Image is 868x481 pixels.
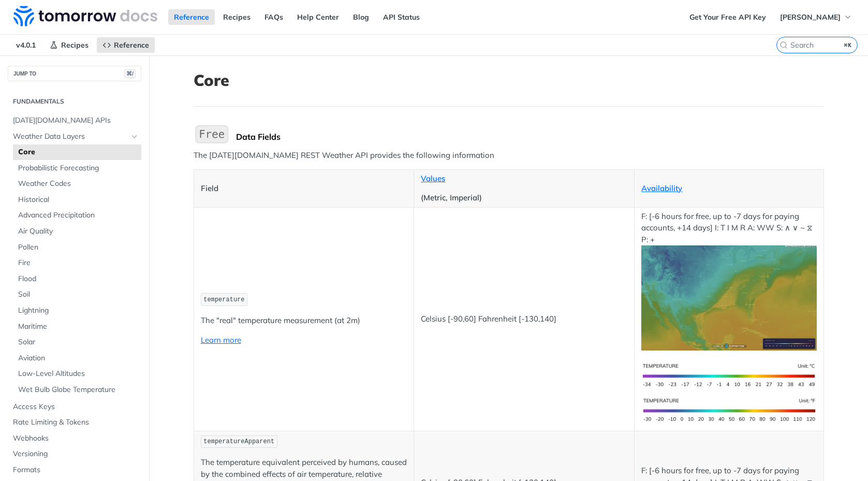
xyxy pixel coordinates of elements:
span: Expand image [641,404,816,414]
a: Formats [8,462,141,478]
a: Values [421,173,445,183]
a: Flood [13,271,141,287]
svg: Search [779,41,788,49]
span: Historical [18,195,139,205]
a: [DATE][DOMAIN_NAME] APIs [8,113,141,128]
span: Rate Limiting & Tokens [13,417,139,428]
a: Versioning [8,446,141,462]
span: Weather Data Layers [13,132,128,142]
span: Wet Bulb Globe Temperature [18,385,139,395]
a: Wet Bulb Globe Temperature [13,382,141,398]
button: [PERSON_NAME] [774,9,858,25]
a: Pollen [13,240,141,255]
span: Formats [13,465,139,475]
span: Versioning [13,449,139,459]
span: Lightning [18,305,139,316]
a: Historical [13,192,141,208]
a: Recipes [44,37,94,53]
span: Recipes [61,40,89,50]
a: Access Keys [8,399,141,415]
span: Weather Codes [18,179,139,189]
h2: Fundamentals [8,97,141,106]
span: Reference [114,40,149,50]
a: Fire [13,255,141,271]
a: Get Your Free API Key [684,9,772,25]
a: Reference [97,37,155,53]
a: Air Quality [13,224,141,239]
a: Maritime [13,319,141,334]
span: Soil [18,289,139,300]
h1: Core [194,71,824,90]
span: Expand image [641,293,816,302]
a: Rate Limiting & Tokens [8,415,141,430]
img: Tomorrow.io Weather API Docs [13,6,157,26]
a: Lightning [13,303,141,318]
span: Low-Level Altitudes [18,369,139,379]
a: Low-Level Altitudes [13,366,141,382]
p: The [DATE][DOMAIN_NAME] REST Weather API provides the following information [194,150,824,162]
a: API Status [377,9,425,25]
a: Help Center [291,9,345,25]
p: The "real" temperature measurement (at 2m) [201,315,407,327]
a: Learn more [201,335,241,345]
a: Weather Codes [13,176,141,192]
span: Webhooks [13,433,139,444]
kbd: ⌘K [842,40,855,50]
span: Access Keys [13,402,139,412]
span: Pollen [18,242,139,253]
p: F: [-6 hours for free, up to -7 days for paying accounts, +14 days] I: T I M R A: WW S: ∧ ∨ ~ ⧖ P: + [641,211,816,351]
button: Hide subpages for Weather Data Layers [130,133,139,141]
a: Probabilistic Forecasting [13,161,141,176]
span: v4.0.1 [10,37,41,53]
button: JUMP TO⌘/ [8,66,141,81]
a: Webhooks [8,431,141,446]
a: Solar [13,334,141,350]
a: Aviation [13,351,141,366]
p: (Metric, Imperial) [421,192,627,204]
a: Availability [641,183,682,193]
span: Flood [18,274,139,284]
span: Probabilistic Forecasting [18,163,139,173]
a: Weather Data LayersHide subpages for Weather Data Layers [8,129,141,144]
span: temperatureApparent [203,438,274,445]
div: Data Fields [236,132,824,142]
span: Core [18,147,139,157]
span: ⌘/ [124,69,136,78]
a: Reference [168,9,215,25]
p: Celsius [-90,60] Fahrenheit [-130,140] [421,313,627,325]
span: temperature [203,296,244,303]
a: Recipes [217,9,256,25]
a: Blog [347,9,375,25]
span: Air Quality [18,226,139,237]
a: Core [13,144,141,160]
span: Maritime [18,322,139,332]
span: Expand image [641,370,816,380]
a: FAQs [259,9,289,25]
span: [DATE][DOMAIN_NAME] APIs [13,115,139,126]
span: Solar [18,337,139,347]
a: Soil [13,287,141,302]
span: Aviation [18,353,139,363]
span: Advanced Precipitation [18,210,139,221]
a: Advanced Precipitation [13,208,141,223]
span: [PERSON_NAME] [780,12,841,22]
p: Field [201,183,407,195]
span: Fire [18,258,139,268]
